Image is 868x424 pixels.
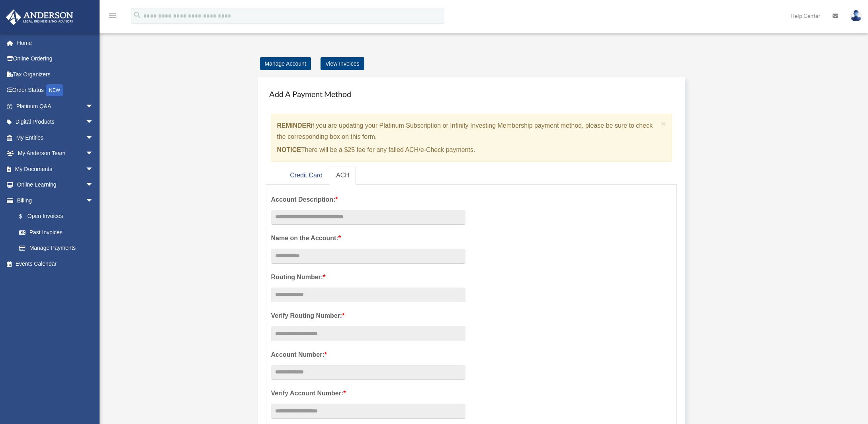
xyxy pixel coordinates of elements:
span: arrow_drop_down [86,193,102,209]
img: User Pic [850,10,862,21]
span: arrow_drop_down [86,161,102,177]
a: menu [108,14,117,21]
a: Past Invoices [11,224,106,240]
span: arrow_drop_down [86,114,102,130]
a: Credit Card [283,167,329,185]
a: Online Learningarrow_drop_down [6,177,106,193]
label: Routing Number: [271,272,465,283]
a: View Invoices [321,57,364,70]
label: Name on the Account: [271,233,465,244]
i: menu [108,11,117,21]
a: My Anderson Teamarrow_drop_down [6,146,106,161]
a: Billingarrow_drop_down [6,193,106,208]
span: $ [23,212,27,222]
label: Verify Account Number: [271,388,465,399]
span: × [661,119,666,128]
span: arrow_drop_down [86,177,102,193]
a: Digital Productsarrow_drop_down [6,114,106,130]
a: My Entitiesarrow_drop_down [6,130,106,146]
h4: Add A Payment Method [266,85,677,103]
a: Order StatusNEW [6,82,106,99]
label: Account Description: [271,194,465,205]
strong: REMINDER [277,122,311,129]
img: Anderson Advisors Platinum Portal [4,10,76,25]
a: Platinum Q&Aarrow_drop_down [6,98,106,114]
span: arrow_drop_down [86,130,102,146]
span: arrow_drop_down [86,146,102,162]
a: Online Ordering [6,51,106,67]
span: arrow_drop_down [86,98,102,115]
a: ACH [330,167,356,185]
a: $Open Invoices [11,208,106,225]
label: Account Number: [271,349,465,360]
div: NEW [46,84,63,96]
p: There will be a $25 fee for any failed ACH/e-Check payments. [277,144,658,156]
a: Tax Organizers [6,66,106,82]
label: Verify Routing Number: [271,310,465,321]
strong: NOTICE [277,146,301,153]
a: Events Calendar [6,256,106,272]
i: search [133,11,142,19]
a: Manage Account [260,57,311,70]
a: My Documentsarrow_drop_down [6,161,106,177]
a: Home [6,35,106,51]
button: Close [661,119,666,128]
div: if you are updating your Platinum Subscription or Infinity Investing Membership payment method, p... [271,114,673,162]
a: Manage Payments [11,240,102,256]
